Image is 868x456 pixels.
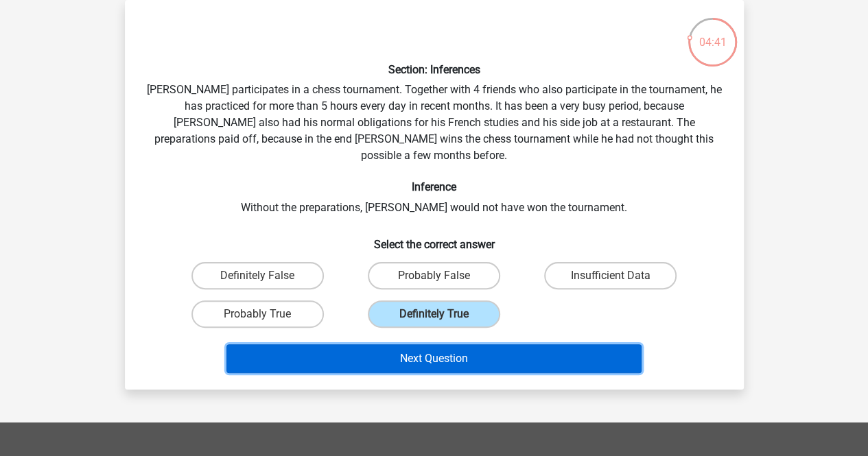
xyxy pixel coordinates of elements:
h6: Select the correct answer [147,227,722,251]
h6: Section: Inferences [147,63,722,76]
label: Definitely False [191,262,324,289]
h6: Inference [147,180,722,193]
label: Probably True [191,300,324,328]
label: Definitely True [368,300,500,328]
div: 04:41 [687,16,738,51]
div: [PERSON_NAME] participates in a chess tournament. Together with 4 friends who also participate in... [130,11,738,379]
button: Next Question [226,344,642,373]
label: Probably False [368,262,500,289]
label: Insufficient Data [544,262,677,289]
